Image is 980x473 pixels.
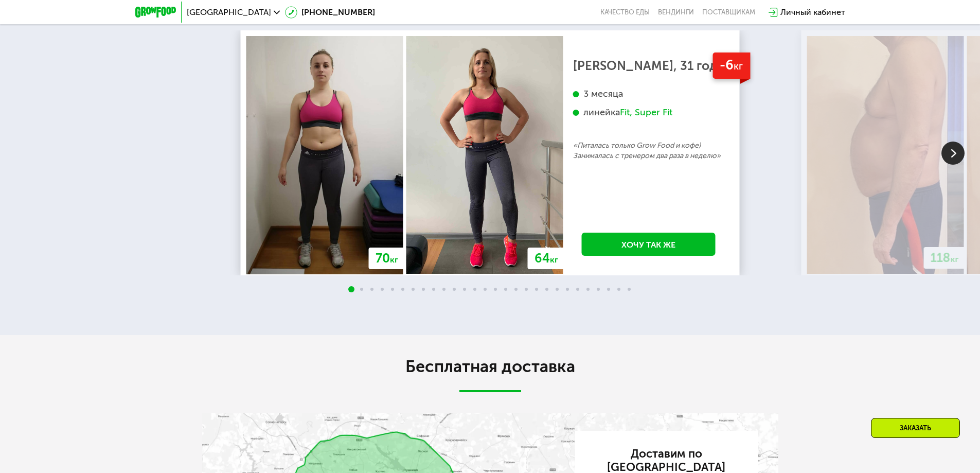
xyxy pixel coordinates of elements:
[573,107,724,118] div: линейка
[951,254,959,264] span: кг
[573,141,724,161] p: «Питалась только Grow Food и кофе) Занималась с тренером два раза в неделю»
[202,356,778,377] h2: Бесплатная доставка
[573,61,724,71] div: [PERSON_NAME], 31 год
[187,8,271,16] span: [GEOGRAPHIC_DATA]
[390,255,398,265] span: кг
[734,60,743,72] span: кг
[924,247,966,269] div: 118
[600,8,650,16] a: Качество еды
[582,233,716,256] a: Хочу так же
[550,255,558,265] span: кг
[780,6,845,19] div: Личный кабинет
[941,142,965,165] img: Slide right
[658,8,694,16] a: Вендинги
[528,248,565,269] div: 64
[285,6,375,19] a: [PHONE_NUMBER]
[871,418,960,438] div: Заказать
[712,52,750,79] div: -6
[702,8,755,16] div: поставщикам
[369,248,405,269] div: 70
[573,88,724,100] div: 3 месяца
[620,107,672,118] div: Fit, Super Fit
